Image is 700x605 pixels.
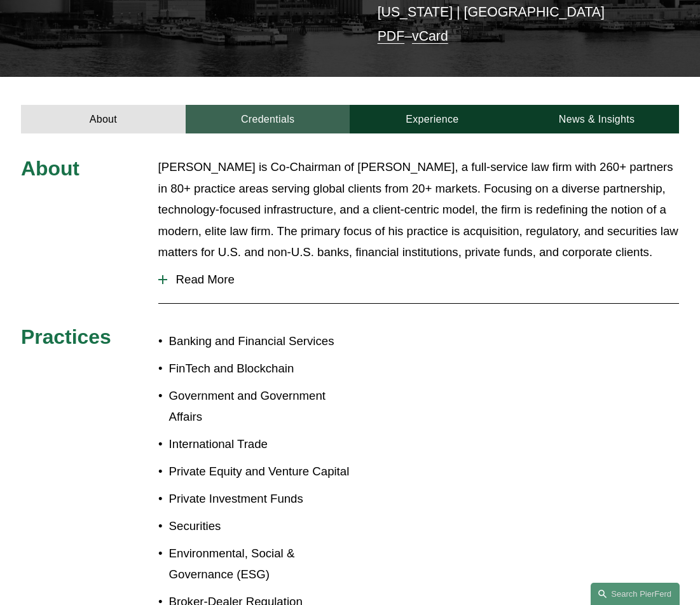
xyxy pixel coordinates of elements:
p: Environmental, Social & Governance (ESG) [169,543,350,585]
p: [PERSON_NAME] is Co-Chairman of [PERSON_NAME], a full-service law firm with 260+ partners in 80+ ... [158,156,679,263]
span: Read More [167,273,679,287]
p: Private Investment Funds [169,488,350,510]
p: Banking and Financial Services [169,330,350,352]
p: Securities [169,515,350,537]
p: Private Equity and Venture Capital [169,461,350,482]
span: Practices [21,325,111,348]
span: About [21,157,79,180]
a: Credentials [186,105,350,133]
p: International Trade [169,433,350,455]
p: FinTech and Blockchain [169,358,350,379]
button: Read More [158,263,679,296]
p: Government and Government Affairs [169,385,350,428]
a: News & Insights [514,105,679,133]
a: Search this site [591,583,680,605]
a: About [21,105,186,133]
a: Experience [350,105,514,133]
a: vCard [412,29,448,44]
a: PDF [378,29,405,44]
